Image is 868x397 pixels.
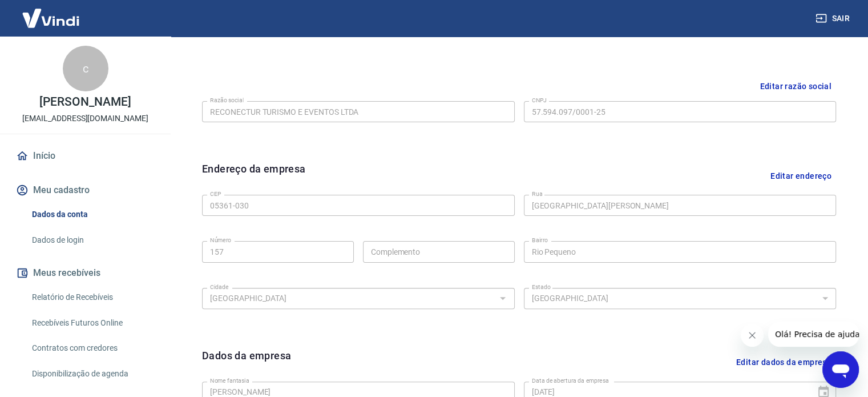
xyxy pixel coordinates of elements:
button: Editar endereço [766,161,836,190]
div: c [63,46,108,91]
label: Bairro [532,236,548,244]
iframe: Mensagem da empresa [768,322,859,347]
a: Contratos com credores [27,336,157,360]
label: Estado [532,283,551,291]
h6: Endereço da empresa [202,161,306,190]
label: Razão social [210,96,244,105]
button: Sair [813,8,854,29]
button: Meu cadastro [14,178,157,203]
label: Cidade [210,283,228,291]
a: Início [14,143,157,169]
input: Digite aqui algumas palavras para buscar a cidade [205,291,492,306]
a: Dados da conta [27,203,157,226]
label: Rua [532,190,543,198]
span: Olá! Precisa de ajuda? [7,8,96,17]
button: Meus recebíveis [14,260,157,286]
a: Relatório de Recebíveis [27,286,157,309]
h6: Dados da empresa [202,348,291,377]
label: Nome fantasia [210,376,249,385]
a: Disponibilização de agenda [27,362,157,386]
p: [PERSON_NAME] [39,96,131,108]
iframe: Botão para abrir a janela de mensagens [822,351,859,388]
p: [EMAIL_ADDRESS][DOMAIN_NAME] [22,113,148,125]
button: Editar razão social [755,76,836,97]
iframe: Fechar mensagem [741,324,764,347]
label: Número [210,236,231,244]
a: Dados de login [27,228,157,252]
img: Vindi [14,1,88,35]
label: CNPJ [532,96,547,105]
label: CEP [210,190,221,198]
a: Recebíveis Futuros Online [27,311,157,335]
label: Data de abertura da empresa [532,376,609,385]
button: Editar dados da empresa [732,348,836,377]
